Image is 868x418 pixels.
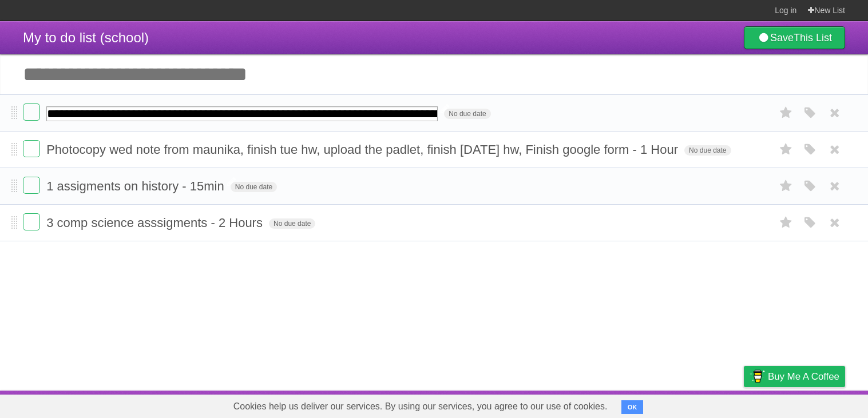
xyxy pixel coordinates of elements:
label: Star task [775,177,797,196]
img: Buy me a coffee [750,367,765,386]
span: No due date [231,182,277,192]
a: SaveThis List [744,26,845,49]
span: Buy me a coffee [768,367,839,387]
span: No due date [269,218,315,229]
button: OK [621,400,644,414]
a: Developers [629,393,676,415]
label: Done [23,177,40,194]
span: My to do list (school) [23,30,149,45]
label: Star task [775,140,797,159]
span: 3 comp science asssigments - 2 Hours [46,216,265,230]
span: No due date [444,109,490,119]
label: Done [23,140,40,157]
a: Privacy [729,393,759,415]
a: Terms [690,393,715,415]
span: Photocopy wed note from maunika, finish tue hw, upload the padlet, finish [DATE] hw, Finish googl... [46,142,681,157]
label: Star task [775,213,797,232]
a: Suggest a feature [773,393,845,415]
a: About [592,393,616,415]
b: This List [794,32,832,43]
span: Cookies help us deliver our services. By using our services, you agree to our use of cookies. [222,395,619,418]
label: Done [23,213,40,230]
span: 1 assigments on history - 15min [46,179,227,193]
label: Star task [775,103,797,122]
a: Buy me a coffee [744,366,845,387]
span: No due date [684,145,731,156]
label: Done [23,103,40,121]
